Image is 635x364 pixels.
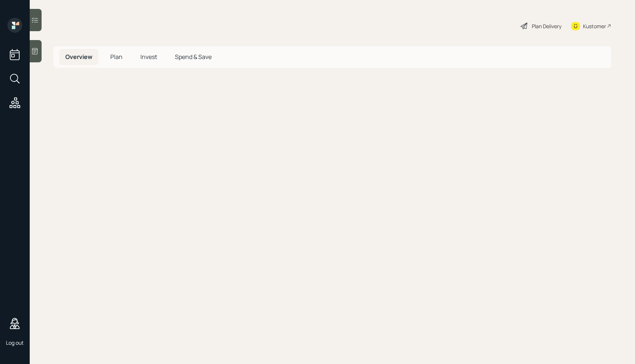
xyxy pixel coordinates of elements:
span: Plan [110,53,123,61]
div: Log out [6,339,24,346]
span: Overview [65,53,92,61]
span: Invest [140,53,157,61]
div: Kustomer [583,22,606,30]
div: Plan Delivery [532,22,561,30]
span: Spend & Save [175,53,212,61]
